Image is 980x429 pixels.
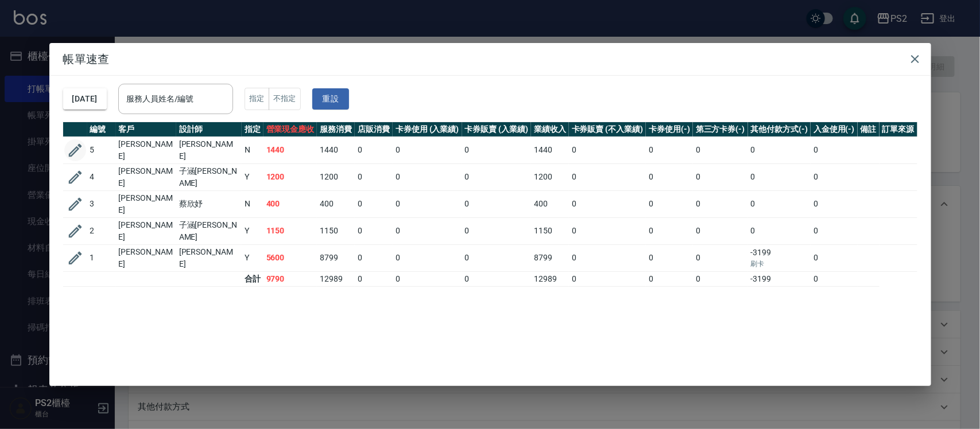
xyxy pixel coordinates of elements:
td: 2 [87,217,116,244]
td: 1150 [317,217,355,244]
td: 0 [569,271,646,286]
td: 0 [393,190,462,217]
td: 0 [811,244,858,271]
th: 其他付款方式(-) [748,122,811,137]
td: [PERSON_NAME] [176,244,242,271]
td: 0 [811,136,858,163]
td: N [242,190,264,217]
td: 0 [355,217,393,244]
td: 1200 [264,163,317,190]
td: 0 [693,244,748,271]
button: 重設 [312,88,349,110]
td: 1440 [264,136,317,163]
td: 0 [748,136,811,163]
td: 0 [646,190,693,217]
td: 0 [569,136,646,163]
td: 0 [693,163,748,190]
td: 1150 [531,217,569,244]
td: 0 [355,163,393,190]
td: 400 [531,190,569,217]
td: Y [242,163,264,190]
td: 0 [355,190,393,217]
th: 營業現金應收 [264,122,317,137]
td: 1200 [317,163,355,190]
td: 1440 [317,136,355,163]
td: [PERSON_NAME] [116,217,176,244]
td: [PERSON_NAME] [116,163,176,190]
td: 9790 [264,271,317,286]
td: 0 [569,244,646,271]
td: 0 [646,163,693,190]
td: Y [242,244,264,271]
td: 0 [462,190,532,217]
td: 1150 [264,217,317,244]
button: 不指定 [269,88,301,110]
td: 0 [462,271,532,286]
th: 第三方卡券(-) [693,122,748,137]
td: 0 [569,217,646,244]
td: 0 [393,217,462,244]
td: 400 [317,190,355,217]
td: 0 [811,190,858,217]
td: 0 [393,136,462,163]
td: 0 [355,271,393,286]
td: 12989 [531,271,569,286]
td: 子涵[PERSON_NAME] [176,217,242,244]
td: 0 [462,244,532,271]
th: 卡券販賣 (不入業績) [569,122,646,137]
td: 12989 [317,271,355,286]
td: 0 [748,163,811,190]
td: 0 [393,271,462,286]
h2: 帳單速查 [49,43,931,75]
td: 0 [748,190,811,217]
td: 1 [87,244,116,271]
td: 0 [646,244,693,271]
td: 0 [693,271,748,286]
td: 0 [646,217,693,244]
td: 3 [87,190,116,217]
th: 設計師 [176,122,242,137]
td: 8799 [531,244,569,271]
td: 1200 [531,163,569,190]
th: 卡券使用(-) [646,122,693,137]
th: 業績收入 [531,122,569,137]
td: 0 [462,217,532,244]
td: -3199 [748,271,811,286]
td: N [242,136,264,163]
td: Y [242,217,264,244]
td: 0 [646,136,693,163]
td: 0 [462,136,532,163]
td: [PERSON_NAME] [176,136,242,163]
td: 400 [264,190,317,217]
td: 0 [569,190,646,217]
td: 0 [393,163,462,190]
th: 入金使用(-) [811,122,858,137]
td: 5 [87,136,116,163]
th: 卡券販賣 (入業績) [462,122,532,137]
td: 0 [693,190,748,217]
td: 0 [811,271,858,286]
th: 客戶 [116,122,176,137]
button: [DATE] [63,88,107,110]
td: 子涵[PERSON_NAME] [176,163,242,190]
td: 合計 [242,271,264,286]
td: 0 [748,217,811,244]
td: 0 [693,217,748,244]
button: 指定 [245,88,269,110]
th: 備註 [858,122,880,137]
td: 0 [393,244,462,271]
td: 0 [569,163,646,190]
td: 8799 [317,244,355,271]
th: 卡券使用 (入業績) [393,122,462,137]
th: 訂單來源 [880,122,917,137]
td: 0 [811,163,858,190]
td: 0 [355,136,393,163]
td: 蔡欣妤 [176,190,242,217]
th: 指定 [242,122,264,137]
td: 0 [811,217,858,244]
td: [PERSON_NAME] [116,136,176,163]
td: 0 [646,271,693,286]
td: [PERSON_NAME] [116,190,176,217]
td: 5600 [264,244,317,271]
td: [PERSON_NAME] [116,244,176,271]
